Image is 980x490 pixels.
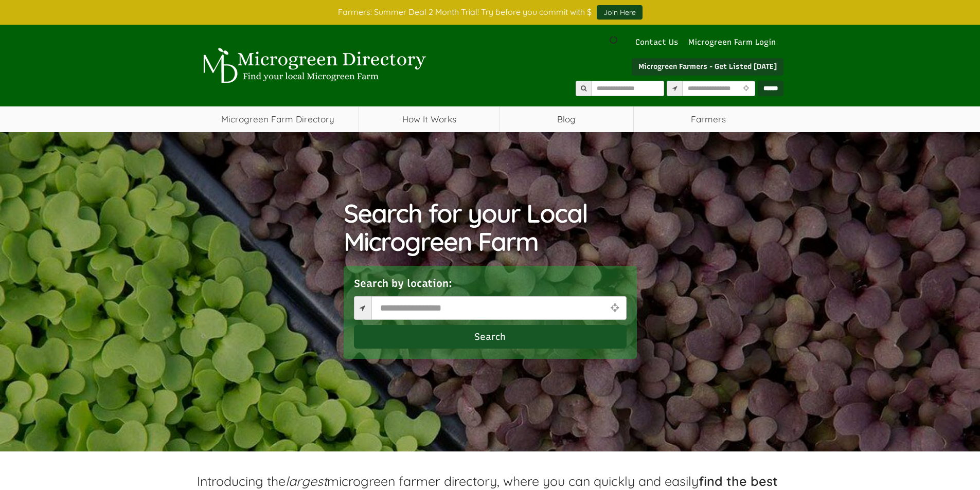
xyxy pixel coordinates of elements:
[344,199,637,256] h1: Search for your Local Microgreen Farm
[597,5,643,20] a: Join Here
[354,325,627,349] button: Search
[688,37,781,48] a: Microgreen Farm Login
[630,37,683,48] a: Contact Us
[632,58,783,76] a: Microgreen Farmers - Get Listed [DATE]
[197,48,429,84] img: Microgreen Directory
[741,85,752,92] i: Use Current Location
[634,106,783,132] span: Farmers
[354,276,452,291] label: Search by location:
[500,106,633,132] a: Blog
[189,5,791,20] div: Farmers: Summer Deal 2 Month Trial! Try before you commit with $
[197,106,359,132] a: Microgreen Farm Directory
[286,473,327,489] em: largest
[359,106,500,132] a: How It Works
[608,303,621,313] i: Use Current Location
